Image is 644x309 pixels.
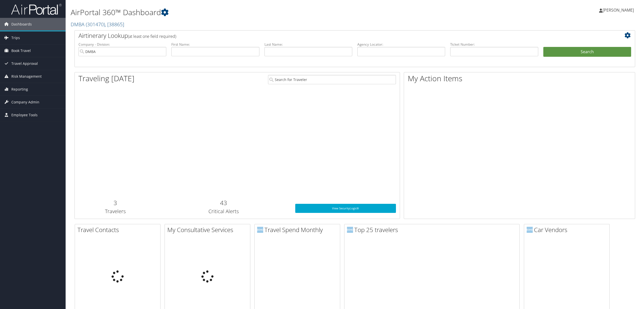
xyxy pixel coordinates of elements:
span: Dashboards [11,18,32,31]
h1: My Action Items [404,73,635,84]
h2: Airtinerary Lookup [78,31,584,40]
span: Book Travel [11,44,31,57]
span: Employee Tools [11,109,38,121]
span: Risk Management [11,70,42,83]
label: Last Name: [264,42,352,47]
label: First Name: [171,42,259,47]
input: Search for Traveler [268,75,396,84]
h3: Critical Alerts [160,208,288,215]
span: (at least one field required) [128,34,176,39]
h2: Car Vendors [527,226,609,234]
h2: 43 [160,199,288,207]
span: ( 301470 ) [86,21,105,28]
span: [PERSON_NAME] [603,7,634,13]
img: domo-logo.png [257,227,263,233]
a: DMBA [71,21,124,28]
span: , [ 38865 ] [105,21,124,28]
a: [PERSON_NAME] [599,3,639,18]
h2: Travel Contacts [77,226,160,234]
h1: AirPortal 360™ Dashboard [71,7,449,18]
label: Agency Locator: [357,42,445,47]
img: airportal-logo.png [11,3,62,15]
img: domo-logo.png [527,227,533,233]
span: Trips [11,32,20,44]
img: domo-logo.png [347,227,353,233]
h2: Travel Spend Monthly [257,226,340,234]
span: Reporting [11,83,28,96]
label: Ticket Number: [450,42,538,47]
h1: Traveling [DATE] [78,73,135,84]
span: Company Admin [11,96,39,108]
button: Search [543,47,631,57]
label: Company - Division: [78,42,166,47]
h3: Travelers [78,208,152,215]
h2: My Consultative Services [167,226,250,234]
span: Travel Approval [11,57,38,70]
h2: Top 25 travelers [347,226,519,234]
a: View SecurityLogic® [295,204,396,213]
h2: 3 [78,199,152,207]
